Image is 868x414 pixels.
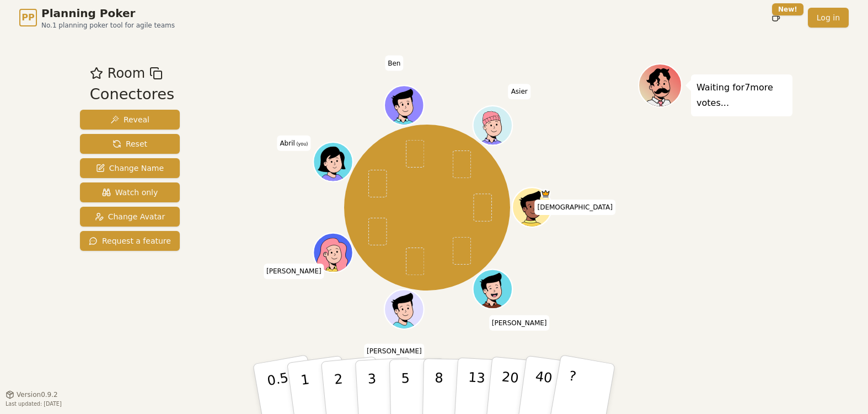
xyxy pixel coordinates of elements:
[295,142,308,147] span: (you)
[95,211,165,222] span: Change Avatar
[89,235,171,246] span: Request a feature
[17,390,58,399] span: Version 0.9.2
[772,3,803,15] div: New!
[534,200,615,215] span: Click to change your name
[264,264,324,279] span: Click to change your name
[808,8,849,28] a: Log in
[80,158,180,178] button: Change Name
[102,187,158,198] span: Watch only
[508,84,531,99] span: Click to change your name
[364,344,425,359] span: Click to change your name
[80,231,180,251] button: Request a feature
[41,21,175,30] span: No.1 planning poker tool for agile teams
[385,56,403,71] span: Click to change your name
[314,143,351,180] button: Click to change your avatar
[90,63,103,83] button: Add as favourite
[108,63,145,83] span: Room
[540,189,550,199] span: Jesus is the host
[80,182,180,202] button: Watch only
[6,401,62,407] span: Last updated: [DATE]
[489,315,550,331] span: Click to change your name
[96,163,164,174] span: Change Name
[22,11,34,24] span: PP
[80,134,180,154] button: Reset
[80,207,180,227] button: Change Avatar
[110,114,149,125] span: Reveal
[6,390,58,399] button: Version0.9.2
[766,8,786,28] button: New!
[19,6,175,30] a: PPPlanning PokerNo.1 planning poker tool for agile teams
[90,83,174,106] div: Conectores
[41,6,175,21] span: Planning Poker
[696,80,787,111] p: Waiting for 7 more votes...
[112,138,147,149] span: Reset
[277,136,310,151] span: Click to change your name
[80,110,180,130] button: Reveal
